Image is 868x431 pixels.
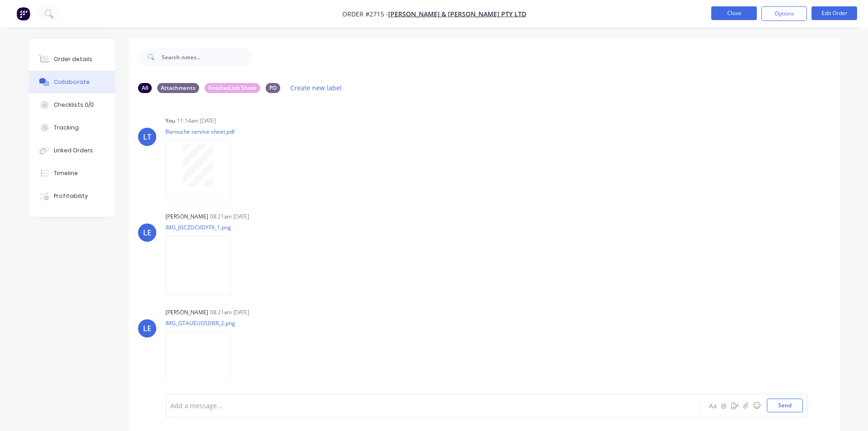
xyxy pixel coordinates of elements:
[708,400,719,411] button: Aa
[29,48,115,71] button: Order details
[177,117,216,125] div: 11:14am [DATE]
[165,319,240,327] p: IMG_GTAUEUOSDBR_2.png
[54,78,90,86] div: Collaborate
[210,308,249,317] div: 08:21am [DATE]
[16,7,30,21] img: Factory
[719,400,729,411] button: @
[812,6,857,20] button: Edit Order
[29,116,115,139] button: Tracking
[29,71,115,93] button: Collaborate
[165,308,208,317] div: [PERSON_NAME]
[342,10,388,18] span: Order #2715 -
[751,400,762,411] button: ☺
[205,83,260,93] div: Finished Job Sheet
[29,162,115,185] button: Timeline
[210,213,249,221] div: 08:21am [DATE]
[143,227,151,238] div: LE
[286,82,347,94] button: Create new label
[54,192,88,200] div: Profitability
[29,93,115,116] button: Checklists 0/0
[767,399,803,412] button: Send
[388,10,526,18] a: [PERSON_NAME] & [PERSON_NAME] Pty Ltd
[54,146,93,155] div: Linked Orders
[54,101,94,109] div: Checklists 0/0
[143,131,151,142] div: LT
[165,128,240,135] p: Barouche service sheet.pdf
[165,117,175,125] div: You
[165,213,208,221] div: [PERSON_NAME]
[711,6,757,20] button: Close
[165,223,240,231] p: IMG_JGCZDCVDYFX_1.png
[29,139,115,162] button: Linked Orders
[54,124,79,132] div: Tracking
[138,83,152,93] div: All
[143,323,151,334] div: LE
[157,83,199,93] div: Attachments
[54,169,78,177] div: Timeline
[54,55,92,63] div: Order details
[162,48,252,66] input: Search notes...
[29,185,115,208] button: Profitability
[761,6,807,21] button: Options
[266,83,280,93] div: PO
